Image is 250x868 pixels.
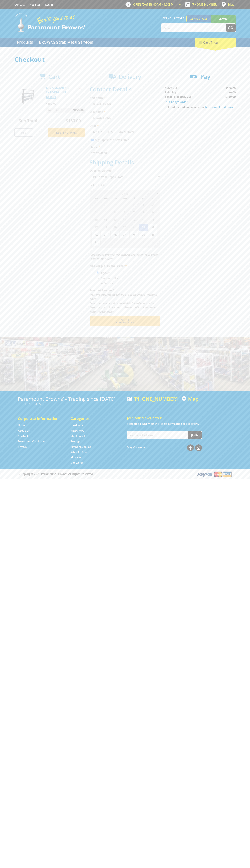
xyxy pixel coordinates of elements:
span: $150.00 [225,86,236,90]
a: Change Order [165,99,189,105]
h5: Join our Newsletter [127,416,232,421]
label: I understand and accept the [168,105,233,109]
strong: $150.00 [225,95,236,98]
div: Cart [195,38,236,47]
input: Search [161,24,226,32]
button: Go [226,24,236,32]
a: View a map of Gepps Cross location [182,396,199,402]
span: 8:00am - 4:00pm [151,3,174,6]
span: (1 item) [210,40,221,44]
h5: Corporate Information [18,416,63,421]
div: [PHONE_NUMBER] [127,396,178,402]
img: Paramount Browns' [14,13,86,32]
div: Stay Connected [127,443,202,452]
a: Mount [PERSON_NAME] [211,15,236,29]
a: Go to the Contact page [14,3,25,6]
a: Go to the BROWNS Scrap Metal Services page [36,38,96,47]
span: Change Order [169,100,187,104]
strong: Total Price (inc. GST) [165,95,192,98]
span: $0.00 [229,91,236,94]
span: OPEN [DATE] [133,3,174,6]
h3: Paramount Browns' - Trading since [DATE] [18,396,123,402]
img: PayPal, Mastercard, Visa accepted [197,471,232,477]
a: Go to the Skip Bins page [71,456,82,459]
span: Shipping [165,91,176,94]
a: Go to the Machinery page [71,429,84,433]
a: Go to the Steel Supplies page [71,434,88,438]
a: Go to the About Us page [18,429,30,433]
button: Join [188,431,202,439]
a: Go to the Terms and Conditions page [18,440,46,443]
a: Go to the Gift Cards page [71,461,83,465]
a: Go to the Privacy page [18,445,27,449]
h5: Categories [71,416,116,421]
a: Log in [45,3,53,6]
p: [STREET_ADDRESS] [18,402,123,406]
a: Go to the Home page [18,423,26,427]
a: Go to the Contact page [18,434,28,438]
a: Terms and Conditions [205,105,233,109]
a: Go to the Storage page [71,440,80,443]
span: Set your store [161,15,186,21]
h1: Checkout [14,56,236,63]
p: Keep up to date with the latest news and special offers. [127,421,232,426]
span: Sub Total [165,86,177,90]
span: Pay [200,73,210,80]
a: Go to the Products page [14,38,36,47]
div: ® Copyright 2025 Paramount Browns'. All Rights Reserved. [14,471,236,477]
input: Your email address [127,431,188,439]
a: Go to the Wheelie Bins page [71,450,87,454]
a: Go to the Timber Supplies page [71,445,91,449]
a: Go to the Hardware page [71,423,83,427]
input: Please accept the terms and conditions. [165,106,167,108]
a: Go to the registration page [30,3,40,6]
a: Gepps Cross [186,15,211,22]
